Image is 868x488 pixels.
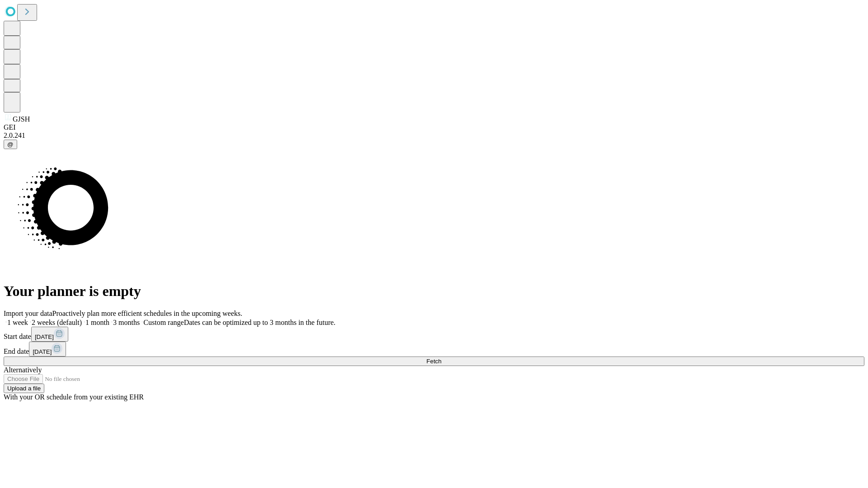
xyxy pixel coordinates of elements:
button: @ [4,140,17,149]
span: @ [7,141,14,148]
span: Dates can be optimized up to 3 months in the future. [184,319,335,326]
span: 3 months [113,319,140,326]
button: Upload a file [4,384,44,393]
div: End date [4,342,864,357]
span: [DATE] [35,333,54,340]
span: Alternatively [4,366,42,374]
button: [DATE] [31,327,68,342]
span: [DATE] [33,348,52,355]
button: Fetch [4,357,864,366]
span: With your OR schedule from your existing EHR [4,393,144,401]
span: Proactively plan more efficient schedules in the upcoming weeks. [52,310,242,317]
div: GEI [4,123,864,131]
span: Custom range [143,319,184,326]
span: Fetch [426,358,441,365]
span: 1 week [7,319,28,326]
span: GJSH [13,115,30,123]
span: 1 month [85,319,109,326]
div: Start date [4,327,864,342]
span: 2 weeks (default) [32,319,82,326]
div: 2.0.241 [4,131,864,140]
span: Import your data [4,310,52,317]
h1: Your planner is empty [4,283,864,300]
button: [DATE] [29,342,66,357]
